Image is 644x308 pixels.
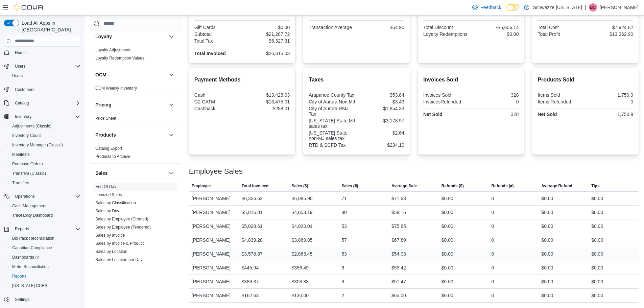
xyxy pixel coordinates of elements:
[9,141,66,149] a: Inventory Manager (Classic)
[492,236,494,244] div: 0
[95,71,166,78] button: OCM
[341,278,344,286] div: 6
[9,244,80,252] span: Canadian Compliance
[12,62,28,70] button: Users
[442,291,453,300] div: $0.00
[242,222,263,230] div: $5,028.61
[9,150,80,159] span: Manifests
[12,161,43,167] span: Purchase Orders
[12,99,80,107] span: Catalog
[95,257,143,262] span: Sales by Location per Day
[358,118,404,123] div: $3,178.97
[391,250,406,258] div: $54.03
[1,48,83,57] button: Home
[358,142,404,148] div: $234.10
[95,101,111,108] h3: Pricing
[7,169,83,178] button: Transfers (Classic)
[12,264,49,269] span: Metrc Reconciliation
[7,150,83,159] button: Manifests
[7,262,83,271] button: Metrc Reconciliation
[341,236,347,244] div: 57
[95,101,166,108] button: Pricing
[243,25,290,30] div: $0.00
[587,25,633,30] div: $7,924.82
[95,249,127,254] a: Sales by Location
[9,234,80,242] span: BioTrack Reconciliation
[12,225,80,233] span: Reports
[12,152,29,157] span: Manifests
[189,192,239,205] div: [PERSON_NAME]
[95,116,116,121] a: Price Sheet
[541,236,553,244] div: $0.00
[15,226,29,232] span: Reports
[194,25,241,30] div: Gift Cards
[12,295,32,304] a: Settings
[309,76,404,84] h2: Taxes
[95,217,148,221] a: Sales by Employee (Created)
[541,278,553,286] div: $0.00
[591,291,603,300] div: $0.00
[95,116,116,121] span: Price Sheet
[391,222,406,230] div: $75.85
[12,225,32,233] button: Reports
[7,121,83,131] button: Adjustments (Classic)
[391,264,406,272] div: $59.42
[341,250,347,258] div: 53
[541,222,553,230] div: $0.00
[7,159,83,169] button: Purchase Orders
[391,291,406,300] div: $65.00
[9,244,55,252] a: Canadian Compliance
[423,31,470,37] div: Loyalty Redemptions
[9,202,49,210] a: Cash Management
[472,25,519,30] div: -$5,656.14
[591,183,599,189] span: Tips
[95,86,137,91] a: OCM Weekly Inventory
[309,118,355,129] div: [US_STATE] State MJ sales tax
[12,48,80,57] span: Home
[590,3,596,11] span: BC
[95,47,132,53] span: Loyalty Adjustments
[9,72,80,80] span: Users
[95,132,166,138] button: Products
[243,51,290,56] div: $26,615.03
[291,208,312,216] div: $4,653.19
[341,194,347,203] div: 71
[189,289,239,302] div: [PERSON_NAME]
[341,291,344,300] div: 2
[7,281,83,290] button: [US_STATE] CCRS
[533,3,582,11] p: Schwazze [US_STATE]
[9,150,32,159] a: Manifests
[587,31,633,37] div: $13,362.90
[309,106,355,117] div: City of Aurora RMJ Tax
[442,194,453,203] div: $0.00
[242,250,263,258] div: $3,578.87
[541,264,553,272] div: $0.00
[9,169,49,177] a: Transfers (Classic)
[12,73,23,78] span: Users
[90,84,181,95] div: OCM
[341,183,358,189] span: Sales (#)
[358,130,404,136] div: $2.64
[242,278,259,286] div: $386.37
[291,222,312,230] div: $4,020.01
[341,264,344,272] div: 6
[9,132,80,140] span: Inventory Count
[90,183,181,299] div: Sales
[391,236,406,244] div: $67.89
[242,194,263,203] div: $6,356.52
[1,98,83,108] button: Catalog
[194,31,241,37] div: Subtotal
[243,106,290,111] div: $288.01
[291,250,312,258] div: $2,863.45
[591,278,603,286] div: $0.00
[9,282,80,290] span: Washington CCRS
[492,291,494,300] div: 0
[1,224,83,234] button: Reports
[591,250,603,258] div: $0.00
[12,85,80,94] span: Customers
[538,112,557,117] strong: Net Sold
[12,133,41,138] span: Inventory Count
[7,234,83,243] button: BioTrack Reconciliation
[492,278,494,286] div: 0
[472,99,519,104] div: 0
